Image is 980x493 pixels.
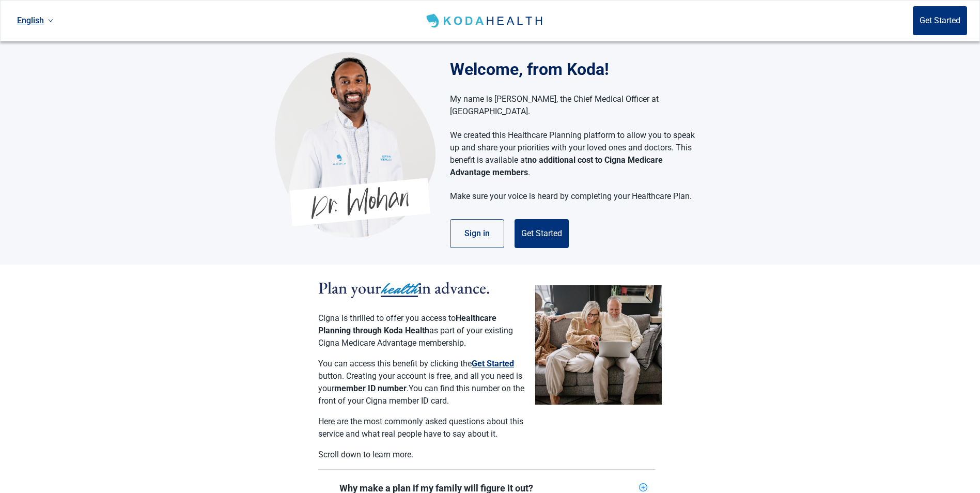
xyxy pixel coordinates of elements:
[450,93,695,118] p: My name is [PERSON_NAME], the Chief Medical Officer at [GEOGRAPHIC_DATA].
[318,358,525,407] p: You can access this benefit by clicking the button. Creating your account is free, and all you ne...
[318,277,381,299] span: Plan your
[535,285,662,405] img: Couple planning their healthcare together
[639,483,647,491] span: plus-circle
[418,277,490,299] span: in advance.
[450,129,695,179] p: We created this Healthcare Planning platform to allow you to speak up and share your priorities w...
[472,358,514,370] button: Get Started
[450,219,504,248] button: Sign in
[381,278,418,300] span: health
[334,383,407,393] strong: member ID number
[318,313,456,323] span: Cigna is thrilled to offer you access to
[515,219,569,248] button: Get Started
[450,155,663,177] strong: no additional cost to Cigna Medicare Advantage members
[450,190,695,203] p: Make sure your voice is heard by completing your Healthcare Plan.
[318,449,525,461] p: Scroll down to learn more.
[450,57,706,82] h1: Welcome, from Koda!
[424,12,547,29] img: Koda Health
[913,6,967,35] button: Get Started
[48,18,53,23] span: down
[275,52,435,238] img: Koda Health
[13,12,57,29] a: Current language: English
[318,415,525,440] p: Here are the most commonly asked questions about this service and what real people have to say ab...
